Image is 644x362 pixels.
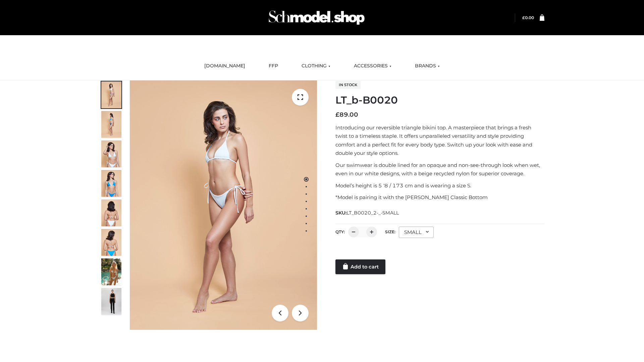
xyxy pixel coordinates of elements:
span: £ [522,15,525,20]
span: SKU: [335,209,399,217]
img: ArielClassicBikiniTop_CloudNine_AzureSky_OW114ECO_1-scaled.jpg [101,81,121,108]
img: ArielClassicBikiniTop_CloudNine_AzureSky_OW114ECO_4-scaled.jpg [101,170,121,197]
p: *Model is pairing it with the [PERSON_NAME] Classic Bottom [335,193,544,202]
a: BRANDS [410,59,445,73]
a: CLOTHING [297,59,335,73]
a: [DOMAIN_NAME] [199,59,250,73]
bdi: 0.00 [522,15,534,20]
label: Size: [385,229,395,234]
div: SMALL [399,227,434,238]
a: £0.00 [522,15,534,20]
img: ArielClassicBikiniTop_CloudNine_AzureSky_OW114ECO_3-scaled.jpg [101,140,121,167]
img: ArielClassicBikiniTop_CloudNine_AzureSky_OW114ECO_1 [130,80,317,330]
p: Our swimwear is double lined for an opaque and non-see-through look when wet, even in our white d... [335,161,544,178]
p: Model’s height is 5 ‘8 / 173 cm and is wearing a size S. [335,181,544,190]
span: £ [335,111,339,118]
h1: LT_b-B0020 [335,94,544,106]
a: FFP [264,59,283,73]
span: In stock [335,81,361,89]
img: ArielClassicBikiniTop_CloudNine_AzureSky_OW114ECO_8-scaled.jpg [101,229,121,256]
a: ACCESSORIES [349,59,396,73]
img: ArielClassicBikiniTop_CloudNine_AzureSky_OW114ECO_2-scaled.jpg [101,111,121,138]
img: 49df5f96394c49d8b5cbdcda3511328a.HD-1080p-2.5Mbps-49301101_thumbnail.jpg [101,288,121,315]
span: LT_B0020_2-_-SMALL [346,210,399,216]
img: Arieltop_CloudNine_AzureSky2.jpg [101,258,121,285]
bdi: 89.00 [335,111,358,118]
a: Add to cart [335,259,385,274]
p: Introducing our reversible triangle bikini top. A masterpiece that brings a fresh twist to a time... [335,123,544,158]
img: Schmodel Admin 964 [266,4,367,31]
label: QTY: [335,229,345,234]
img: ArielClassicBikiniTop_CloudNine_AzureSky_OW114ECO_7-scaled.jpg [101,199,121,226]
